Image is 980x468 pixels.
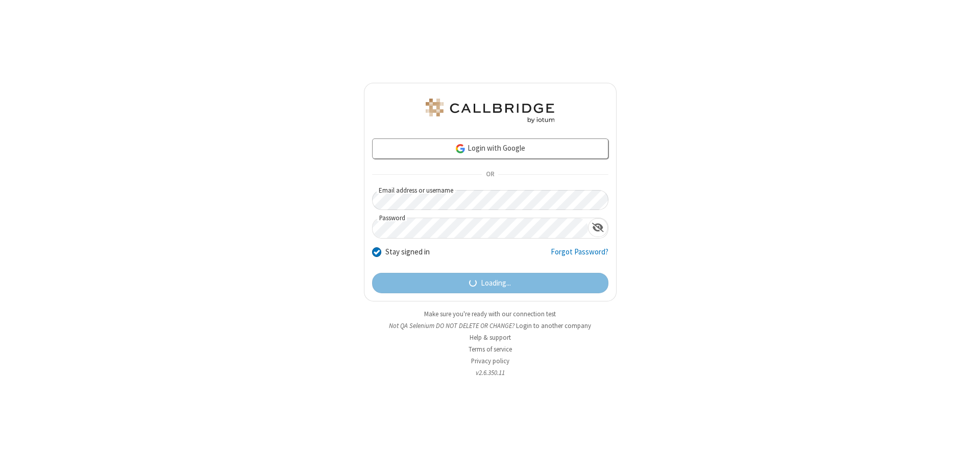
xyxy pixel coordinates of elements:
div: Show password [588,218,608,237]
li: Not QA Selenium DO NOT DELETE OR CHANGE? [364,321,617,331]
img: QA Selenium DO NOT DELETE OR CHANGE [424,99,556,123]
a: Help & support [470,333,511,342]
li: v2.6.350.11 [364,368,617,378]
a: Privacy policy [471,357,509,365]
a: Make sure you're ready with our connection test [424,310,556,318]
span: OR [482,168,498,182]
a: Forgot Password? [551,246,608,266]
input: Password [373,218,588,238]
a: Login with Google [372,138,608,159]
button: Loading... [372,273,608,293]
img: google-icon.png [455,143,466,154]
input: Email address or username [372,190,608,210]
span: Loading... [481,277,511,289]
button: Login to another company [516,321,591,331]
label: Stay signed in [385,246,430,258]
a: Terms of service [469,345,512,354]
